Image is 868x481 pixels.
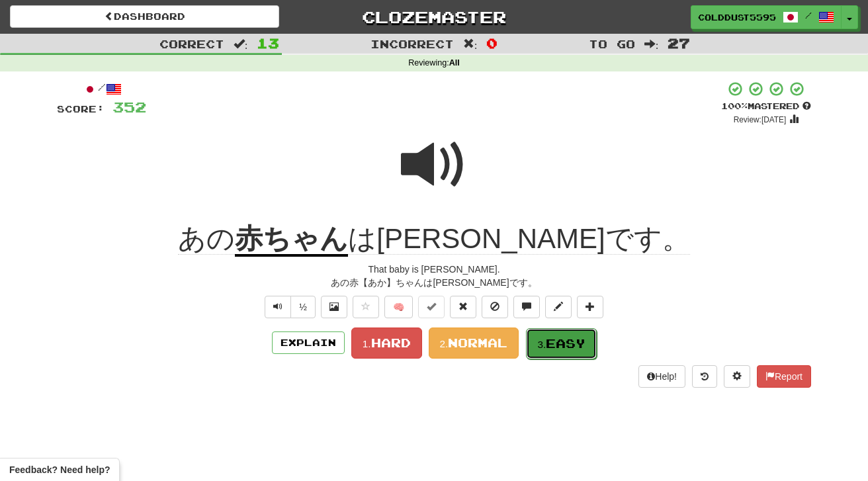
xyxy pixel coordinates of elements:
[112,99,146,115] span: 352
[734,115,787,124] small: Review: [DATE]
[159,37,224,50] span: Correct
[351,328,422,359] button: 1.Hard
[265,296,291,318] button: Play sentence audio (ctl+space)
[384,296,413,318] button: 🧠
[668,35,690,51] span: 27
[526,328,597,359] button: 3.Easy
[9,463,110,476] span: Open feedback widget
[513,296,540,318] button: Discuss sentence (alt+u)
[692,365,717,388] button: Round history (alt+y)
[299,5,568,28] a: Clozemaster
[290,296,316,318] button: ½
[234,38,248,50] span: :
[57,276,811,289] div: あの赤【あか】ちゃんは[PERSON_NAME]です。
[57,81,146,97] div: /
[546,336,586,351] span: Easy
[272,331,345,354] button: Explain
[644,38,659,50] span: :
[57,263,811,276] div: That baby is [PERSON_NAME].
[545,296,572,318] button: Edit sentence (alt+d)
[757,365,811,388] button: Report
[698,11,776,23] span: ColdDust5595
[363,338,371,349] small: 1.
[262,296,316,318] div: Text-to-speech controls
[370,37,454,50] span: Incorrect
[577,296,603,318] button: Add to collection (alt+a)
[448,335,507,350] span: Normal
[691,5,842,29] a: ColdDust5595 /
[449,58,460,67] strong: All
[721,101,811,112] div: Mastered
[348,223,689,255] span: は[PERSON_NAME]です。
[721,101,748,111] span: 100 %
[178,223,235,255] span: あの
[57,103,105,114] span: Score:
[235,223,348,257] u: 赤ちゃん
[418,296,445,318] button: Set this sentence to 100% Mastered (alt+m)
[450,296,476,318] button: Reset to 0% Mastered (alt+r)
[429,328,519,359] button: 2.Normal
[638,365,685,388] button: Help!
[371,335,411,350] span: Hard
[463,38,478,50] span: :
[589,37,635,50] span: To go
[486,35,498,51] span: 0
[805,11,812,20] span: /
[353,296,379,318] button: Favorite sentence (alt+f)
[482,296,508,318] button: Ignore sentence (alt+i)
[537,339,546,350] small: 3.
[321,296,347,318] button: Show image (alt+x)
[10,5,279,28] a: Dashboard
[440,338,449,349] small: 2.
[257,35,279,51] span: 13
